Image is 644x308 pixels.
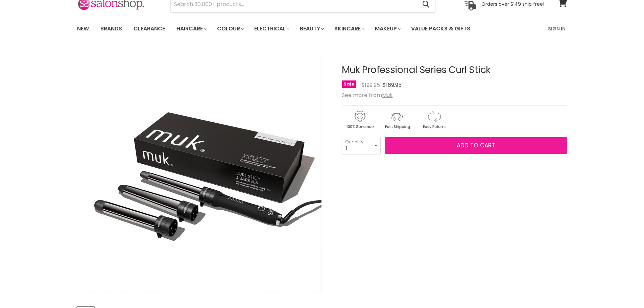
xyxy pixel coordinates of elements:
span: Add to cart [457,141,495,149]
a: Electrical [249,22,293,36]
button: Add to cart [385,137,567,154]
span: Sale [342,80,356,88]
img: returns.gif [416,110,452,130]
select: Quantity [342,137,381,154]
a: Value Packs & Gifts [406,22,475,36]
img: genuine.gif [342,110,378,130]
a: Makeup [370,22,405,36]
a: New [72,22,94,36]
ul: Main menu [72,19,510,39]
span: See more from [342,91,393,99]
a: Muk [382,91,393,99]
span: $169.95 [383,81,402,89]
a: Skincare [329,22,368,36]
a: Colour [212,22,248,36]
span: $199.95 [361,81,380,89]
a: Beauty [295,22,328,36]
img: shipping.gif [379,110,415,130]
a: Sign In [544,22,570,36]
h1: Muk Professional Series Curl Stick [342,65,567,75]
a: Haircare [171,22,211,36]
nav: Main [69,19,576,39]
a: Brands [95,22,127,36]
p: Orders over $149 ship free! [481,1,544,7]
a: Clearance [128,22,170,36]
div: Muk Professional Series Curl Stick image. Click or Scroll to Zoom. [77,48,330,301]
